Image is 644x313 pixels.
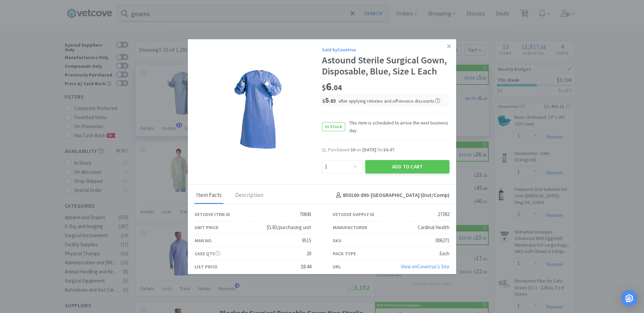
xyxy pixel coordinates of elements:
div: 27382 [438,210,449,218]
span: $6.07 [383,147,394,153]
div: URL [333,263,341,270]
div: Open Intercom Messenger [621,290,637,306]
div: Pack Type [333,250,356,257]
span: This item is scheduled to arrive the next business day [345,119,449,134]
span: $ [322,83,326,92]
span: [DATE] [362,147,376,153]
div: Purchased on for [328,147,449,153]
span: . 83 [329,98,336,104]
div: $5.83/purchasing unit [267,223,311,231]
img: b02a01f49f7e44ddb30ad33917e3eb0d_27382.png [231,68,285,152]
div: 006271 [435,237,449,245]
div: Man No. [195,237,213,244]
div: Vetcove Supply ID [333,211,374,218]
span: $ [322,98,325,104]
div: Description [233,187,265,204]
div: Cardinal Health [418,223,449,231]
div: 20 [307,250,311,258]
span: 5 [322,95,336,105]
span: In Stock [322,122,345,131]
h4: 850100-893 - [GEOGRAPHIC_DATA] (Dist/Comp) [333,191,449,200]
div: Manufacturer [333,224,367,231]
div: Sold by Covetrus [322,46,449,53]
div: $8.44 [301,263,311,271]
div: 70843 [300,210,311,218]
div: Item Facts [195,187,223,204]
span: 6 [322,80,342,93]
div: Unit Price [195,224,218,231]
span: . 04 [332,83,342,92]
a: View onCovetrus's Site [401,263,449,270]
div: Case Qty. [195,250,220,257]
div: 9515 [302,237,311,245]
div: SKU [333,237,341,244]
div: Astound Sterile Surgical Gown, Disposable, Blue, Size L Each [322,55,449,77]
button: Add to Cart [365,160,449,173]
div: Each [439,250,449,258]
span: 10 [351,147,355,153]
span: after applying rebates and off-invoice discounts [338,98,440,104]
div: List Price [195,263,217,270]
div: Vetcove Item ID [195,211,230,218]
